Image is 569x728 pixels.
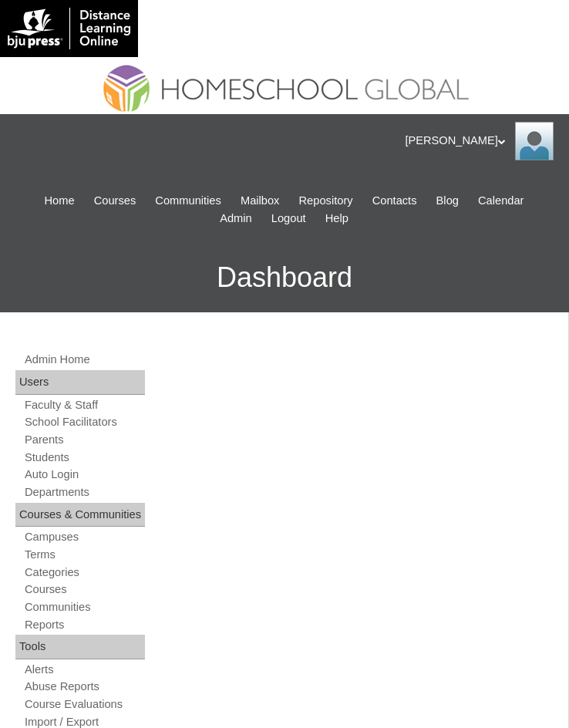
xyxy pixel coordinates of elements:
[515,122,554,160] img: Ariane Ebuen
[23,467,145,482] a: Auto Login
[291,192,361,210] a: Repository
[86,192,144,210] a: Courses
[15,503,145,527] div: Courses & Communities
[147,192,229,210] a: Communities
[23,450,145,465] a: Students
[23,697,145,712] a: Course Evaluations
[23,530,145,544] a: Campuses
[23,548,145,562] a: Terms
[23,600,145,615] a: Communities
[15,635,145,659] div: Tools
[478,192,524,210] span: Calendar
[212,210,260,228] a: Admin
[155,192,221,210] span: Communities
[470,192,531,210] a: Calendar
[429,192,466,210] a: Blog
[23,415,145,430] a: School Facilitators
[15,122,554,160] div: [PERSON_NAME]
[372,192,417,210] span: Contacts
[233,192,288,210] a: Mailbox
[23,662,145,677] a: Alerts
[23,352,145,367] a: Admin Home
[365,192,425,210] a: Contacts
[325,210,348,228] span: Help
[264,210,314,228] a: Logout
[23,398,145,413] a: Faculty & Staff
[8,8,130,49] img: logo-white.png
[94,192,136,210] span: Courses
[8,243,561,312] h3: Dashboard
[23,565,145,580] a: Categories
[436,192,459,210] span: Blog
[23,485,145,500] a: Departments
[271,210,306,228] span: Logout
[23,679,145,694] a: Abuse Reports
[241,192,280,210] span: Mailbox
[299,192,353,210] span: Repository
[318,210,356,228] a: Help
[82,57,488,113] img: logo2.png
[15,370,145,395] div: Users
[220,210,252,228] span: Admin
[23,582,145,597] a: Courses
[44,192,74,210] span: Home
[23,618,145,632] a: Reports
[23,433,145,447] a: Parents
[36,192,82,210] a: Home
